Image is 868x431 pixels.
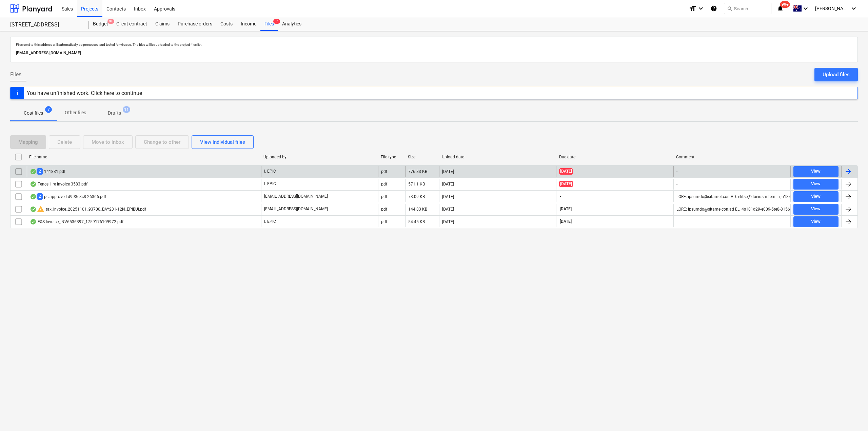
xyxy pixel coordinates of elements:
[697,4,705,13] i: keyboard_arrow_down
[442,155,554,159] div: Upload date
[30,207,37,212] div: OCR finished
[264,194,328,199] p: [EMAIL_ADDRESS][DOMAIN_NAME]
[30,193,106,200] div: pc-approved-d993e8c8-26366.pdf
[811,205,821,213] div: View
[814,68,858,81] button: Upload files
[442,207,454,212] div: [DATE]
[777,4,784,13] i: notifications
[381,155,402,159] div: File type
[108,110,121,117] p: Drafts
[381,194,387,199] div: pdf
[192,135,254,149] button: View individual files
[676,155,788,159] div: Comment
[264,169,276,174] p: I. EPIC
[30,168,65,175] div: 141831.pdf
[442,169,454,174] div: [DATE]
[89,17,112,31] a: Budget9+
[780,1,790,8] span: 99+
[408,219,425,224] div: 54.45 KB
[216,17,237,31] a: Costs
[408,169,427,174] div: 776.83 KB
[408,194,425,199] div: 73.09 KB
[278,17,305,31] a: Analytics
[200,138,245,146] div: View individual files
[802,4,810,13] i: keyboard_arrow_down
[815,6,849,11] span: [PERSON_NAME]
[107,19,114,24] span: 9+
[10,21,81,28] div: [STREET_ADDRESS]
[112,17,151,31] a: Client contract
[793,179,839,190] button: View
[811,193,821,200] div: View
[823,70,850,79] div: Upload files
[123,106,130,113] span: 11
[850,4,858,13] i: keyboard_arrow_down
[151,17,174,31] a: Claims
[10,71,21,79] span: Files
[408,207,427,212] div: 144.83 KB
[263,155,375,159] div: Uploaded by
[37,193,43,200] span: 2
[30,194,37,199] div: OCR finished
[710,4,717,13] i: Knowledge base
[381,182,387,187] div: pdf
[30,181,37,187] div: OCR finished
[273,19,280,24] span: 7
[381,219,387,224] div: pdf
[811,168,821,175] div: View
[16,42,852,47] p: Files sent to this address will automatically be processed and tested for viruses. The files will...
[65,109,86,116] p: Other files
[30,219,37,224] div: OCR finished
[174,17,216,31] a: Purchase orders
[793,216,839,227] button: View
[408,155,436,159] div: Size
[676,169,677,174] div: -
[45,106,52,113] span: 7
[793,204,839,215] button: View
[559,194,562,199] span: -
[30,219,123,224] div: E&S Invoice_INV6536397_1759176109972.pdf
[381,207,387,212] div: pdf
[37,205,45,213] span: warning
[834,398,868,431] iframe: Chat Widget
[381,169,387,174] div: pdf
[559,168,573,175] span: [DATE]
[559,155,671,159] div: Due date
[37,168,43,175] span: 2
[408,182,425,187] div: 571.1 KB
[689,4,697,13] i: format_size
[237,17,260,31] a: Income
[16,50,852,57] p: [EMAIL_ADDRESS][DOMAIN_NAME]
[30,181,87,187] div: FenceHire Invoice 3583.pdf
[676,182,677,187] div: -
[264,206,328,212] p: [EMAIL_ADDRESS][DOMAIN_NAME]
[264,181,276,187] p: I. EPIC
[30,205,146,213] div: tax_invoice_20251101_93700_BAY231-12N_EPIBUI.pdf
[724,3,771,14] button: Search
[24,110,43,117] p: Cost files
[260,17,278,31] a: Files7
[27,90,142,96] div: You have unfinished work. Click here to continue
[442,194,454,199] div: [DATE]
[676,219,677,224] div: -
[559,206,572,212] span: [DATE]
[30,169,37,174] div: OCR finished
[260,17,278,31] div: Files
[89,17,112,31] div: Budget
[442,219,454,224] div: [DATE]
[793,166,839,177] button: View
[811,218,821,226] div: View
[264,219,276,224] p: I. EPIC
[811,180,821,188] div: View
[29,155,258,159] div: File name
[793,191,839,202] button: View
[727,6,732,11] span: search
[442,182,454,187] div: [DATE]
